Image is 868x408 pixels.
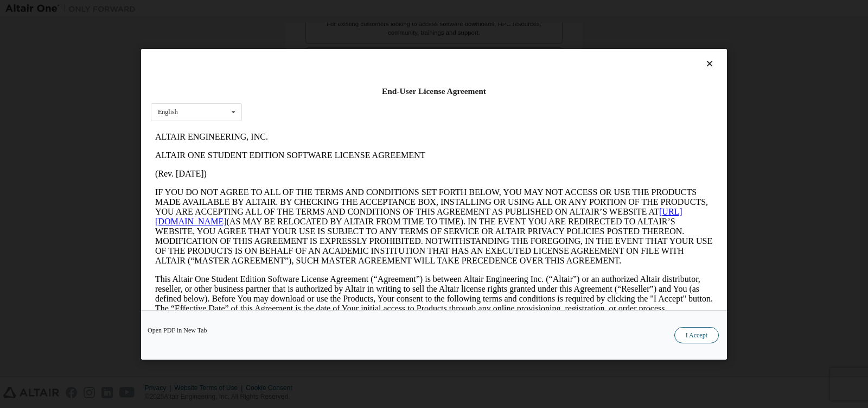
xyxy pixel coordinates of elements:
[4,41,562,51] p: (Rev. [DATE])
[4,60,562,138] p: IF YOU DO NOT AGREE TO ALL OF THE TERMS AND CONDITIONS SET FORTH BELOW, YOU MAY NOT ACCESS OR USE...
[4,23,562,33] p: ALTAIR ONE STUDENT EDITION SOFTWARE LICENSE AGREEMENT
[4,147,562,186] p: This Altair One Student Edition Software License Agreement (“Agreement”) is between Altair Engine...
[158,109,178,115] div: English
[4,4,562,14] p: ALTAIR ENGINEERING, INC.
[4,79,532,98] a: [URL][DOMAIN_NAME]
[148,327,207,333] a: Open PDF in New Tab
[674,327,719,343] button: I Accept
[151,86,717,97] div: End-User License Agreement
